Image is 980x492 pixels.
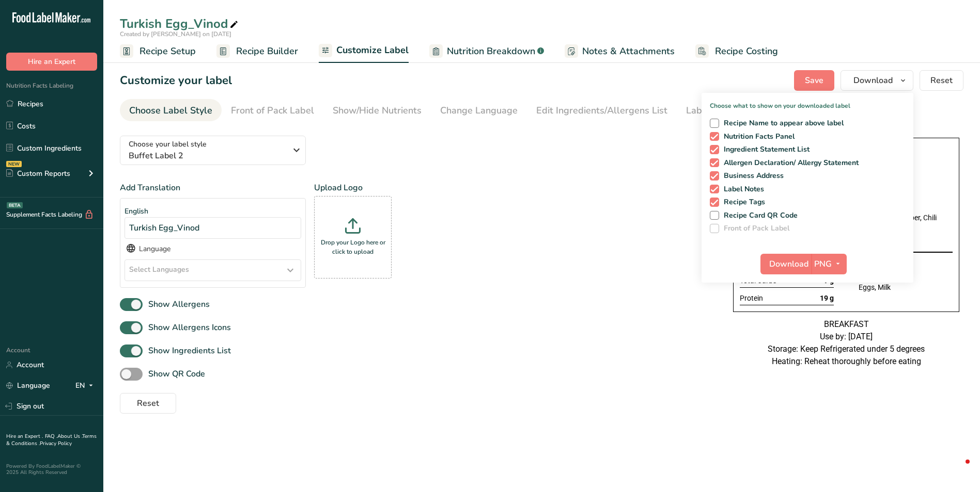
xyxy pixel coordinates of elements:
[719,158,859,168] span: Allergen Declaration/ Allergy Statement
[120,14,240,33] div: Turkish Egg_Vinod
[719,224,790,233] span: Front of Pack Label
[794,70,834,91] button: Save
[920,70,963,91] button: Reset
[695,40,778,63] a: Recipe Costing
[129,139,207,150] span: Choose your label style
[125,260,301,281] div: Select Languages
[6,376,50,395] a: Language
[125,217,301,239] div: Turkish Egg_Vinod
[841,70,913,91] button: Download
[6,433,43,440] a: Hire an Expert .
[143,368,205,380] span: Show QR Code
[536,104,667,118] div: Edit Ingredients/Allergens List
[853,74,893,87] span: Download
[702,93,913,110] p: Choose what to show on your downloaded label
[336,43,409,57] span: Customize Label
[216,40,298,63] a: Recipe Builder
[811,254,847,274] button: PNG
[719,185,765,194] span: Label Notes
[120,136,306,165] button: Choose your label style Buffet Label 2
[429,40,544,63] a: Nutrition Breakdown
[820,294,834,303] span: 19 g
[715,44,778,58] span: Recipe Costing
[769,258,808,270] span: Download
[6,433,97,447] a: Terms & Conditions .
[719,171,784,181] span: Business Address
[137,397,159,409] span: Reset
[814,258,832,270] span: PNG
[719,145,810,154] span: Ingredient Statement List
[120,393,176,414] button: Reset
[125,243,301,255] div: Language
[447,44,535,58] span: Nutrition Breakdown
[120,30,231,38] span: Created by [PERSON_NAME] on [DATE]
[440,104,518,118] div: Change Language
[733,318,959,368] div: BREAKFAST Use by: [DATE] Storage: Keep Refrigerated under 5 degrees Heating: Reheat thoroughly be...
[45,433,57,440] a: FAQ .
[129,104,212,118] div: Choose Label Style
[719,119,844,128] span: Recipe Name to appear above label
[57,433,82,440] a: About Us .
[945,457,970,482] iframe: Intercom live chat
[686,104,755,118] div: Label Extra Info
[120,72,232,89] h1: Customize your label
[139,44,196,58] span: Recipe Setup
[231,104,314,118] div: Front of Pack Label
[236,44,298,58] span: Recipe Builder
[582,44,675,58] span: Notes & Attachments
[719,211,798,220] span: Recipe Card QR Code
[75,380,97,392] div: EN
[317,238,389,256] p: Drop your Logo here or click to upload
[930,74,953,87] span: Reset
[565,40,675,63] a: Notes & Attachments
[125,206,148,216] span: English
[120,182,306,288] div: Add Translation
[760,254,811,274] button: Download
[805,74,823,87] span: Save
[120,40,196,63] a: Recipe Setup
[40,440,72,447] a: Privacy Policy
[143,321,231,334] span: Show Allergens Icons
[6,463,97,475] div: Powered By FoodLabelMaker © 2025 All Rights Reserved
[333,104,422,118] div: Show/Hide Nutrients
[740,294,763,303] span: Protein
[6,168,70,179] div: Custom Reports
[143,298,210,310] span: Show Allergens
[6,53,97,71] button: Hire an Expert
[859,283,953,292] div: Eggs, Milk
[6,161,22,167] div: NEW
[143,345,231,357] span: Show Ingredients List
[7,202,23,208] div: BETA
[129,150,286,162] span: Buffet Label 2
[719,132,795,141] span: Nutrition Facts Panel
[319,39,409,63] a: Customize Label
[314,182,392,278] div: Upload Logo
[719,198,766,207] span: Recipe Tags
